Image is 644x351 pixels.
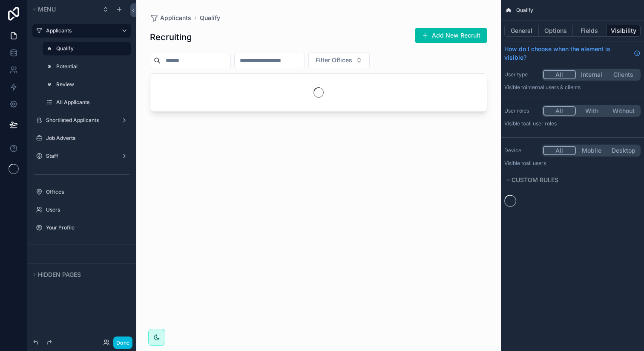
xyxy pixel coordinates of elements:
[526,120,557,127] span: All user roles
[607,106,639,116] button: Without
[113,336,132,349] button: Done
[504,45,630,62] span: How do I choose when the element is visible?
[31,269,128,281] button: Hidden pages
[543,146,576,155] button: All
[526,84,581,90] span: Internal users & clients
[607,70,639,79] button: Clients
[516,7,533,14] span: Qualify
[543,70,576,79] button: All
[504,120,641,127] p: Visible to
[46,189,126,195] label: Offices
[56,81,126,88] label: Review
[46,224,126,231] label: Your Profile
[56,99,126,106] label: All Applicants
[31,3,97,15] button: Menu
[576,106,608,116] button: With
[46,27,114,34] label: Applicants
[504,147,538,154] label: Device
[46,117,114,124] label: Shortlisted Applicants
[512,176,558,183] span: Custom rules
[504,25,539,37] button: General
[38,6,56,13] span: Menu
[504,160,641,167] p: Visible to
[504,84,641,91] p: Visible to
[504,174,635,186] button: Custom rules
[543,106,576,116] button: All
[504,45,641,62] a: How do I choose when the element is visible?
[56,45,126,52] label: Qualify
[539,25,573,37] button: Options
[46,135,126,142] label: Job Adverts
[607,25,641,37] button: Visibility
[38,271,81,278] span: Hidden pages
[46,153,114,160] label: Staff
[46,206,126,213] label: Users
[56,63,126,70] label: Potential
[526,160,546,166] span: all users
[576,70,608,79] button: Internal
[573,25,607,37] button: Fields
[607,146,639,155] button: Desktop
[576,146,608,155] button: Mobile
[504,107,538,114] label: User roles
[504,71,538,78] label: User type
